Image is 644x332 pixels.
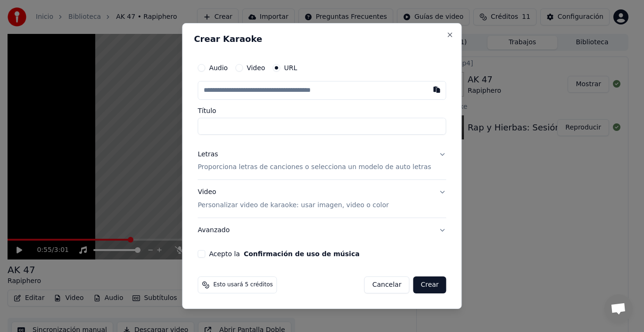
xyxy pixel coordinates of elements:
button: LetrasProporciona letras de canciones o selecciona un modelo de auto letras [198,142,446,180]
p: Personalizar video de karaoke: usar imagen, video o color [198,201,388,210]
button: Cancelar [364,276,410,293]
button: VideoPersonalizar video de karaoke: usar imagen, video o color [198,180,446,218]
div: Letras [198,150,218,159]
h2: Crear Karaoke [194,35,450,43]
label: URL [284,65,297,71]
span: Esto usará 5 créditos [213,281,272,289]
button: Crear [413,276,446,293]
button: Avanzado [198,218,446,243]
label: Audio [209,65,228,71]
label: Video [247,65,265,71]
label: Título [198,107,446,114]
p: Proporciona letras de canciones o selecciona un modelo de auto letras [198,163,431,172]
button: Acepto la [244,251,360,257]
label: Acepto la [209,251,359,257]
div: Video [198,188,388,211]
